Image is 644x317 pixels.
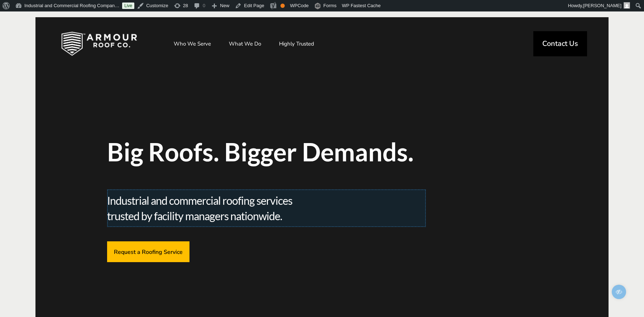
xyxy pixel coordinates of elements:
[222,35,268,53] a: What We Do
[50,26,149,62] img: Industrial and Commercial Roofing Company | Armour Roof Co.
[583,3,621,8] span: [PERSON_NAME]
[542,40,578,47] span: Contact Us
[122,3,134,9] a: Live
[280,4,285,8] div: OK
[533,31,587,56] a: Contact Us
[272,35,321,53] a: Highly Trusted
[167,35,218,53] a: Who We Serve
